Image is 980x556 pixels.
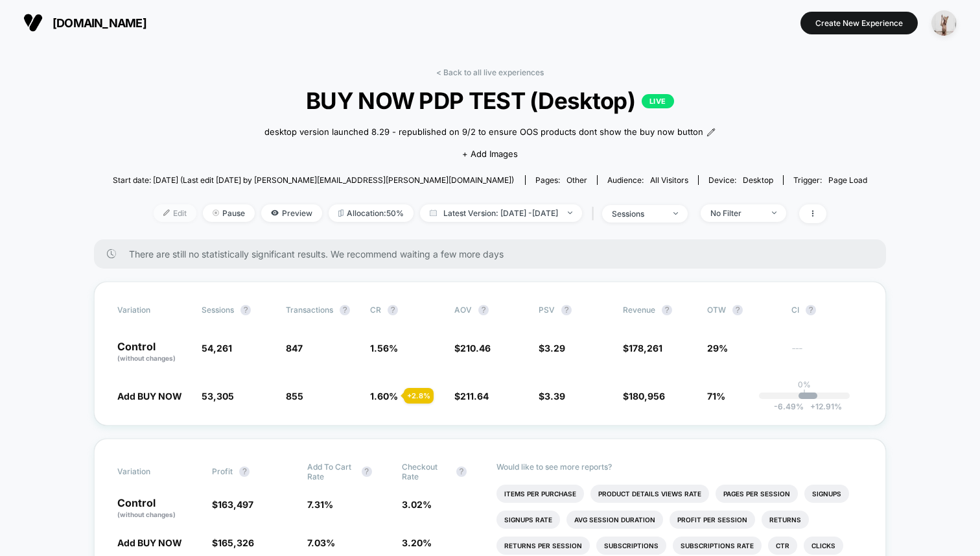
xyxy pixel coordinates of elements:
[566,511,663,529] li: Avg Session Duration
[589,204,602,223] span: |
[454,343,491,354] span: $
[117,498,199,520] p: Control
[566,175,587,185] span: other
[454,391,489,402] span: $
[203,204,255,222] span: Pause
[629,391,665,402] span: 180,956
[52,16,146,30] span: [DOMAIN_NAME]
[710,208,762,218] div: No Filter
[402,499,432,510] span: 3.02 %
[539,305,555,315] span: PSV
[154,204,196,222] span: Edit
[212,537,254,548] span: $
[117,305,189,315] span: Variation
[791,305,863,315] span: CI
[370,305,381,315] span: CR
[218,499,253,510] span: 163,497
[798,380,811,389] p: 0%
[596,537,666,555] li: Subscriptions
[716,485,798,503] li: Pages Per Session
[810,402,815,411] span: +
[650,175,688,185] span: All Visitors
[496,511,560,529] li: Signups Rate
[240,305,251,315] button: ?
[370,391,398,402] span: 1.60 %
[791,344,863,363] span: ---
[307,462,355,481] span: Add To Cart Rate
[662,305,672,315] button: ?
[430,210,437,216] img: calendar
[535,175,587,185] div: Pages:
[673,537,762,555] li: Subscriptions Rate
[286,305,333,315] span: Transactions
[623,391,665,402] span: $
[607,175,688,185] div: Audience:
[202,391,234,402] span: 53,305
[698,175,783,185] span: Device:
[496,537,590,555] li: Returns Per Session
[931,10,957,36] img: ppic
[804,485,849,503] li: Signups
[370,343,398,354] span: 1.56 %
[117,391,182,402] span: Add BUY NOW
[478,305,489,315] button: ?
[436,67,544,77] a: < Back to all live experiences
[590,485,709,503] li: Product Details Views Rate
[420,204,582,222] span: Latest Version: [DATE] - [DATE]
[732,305,743,315] button: ?
[117,354,176,362] span: (without changes)
[213,210,219,216] img: end
[670,511,755,529] li: Profit Per Session
[338,210,344,217] img: rebalance
[743,175,773,185] span: desktop
[568,212,572,214] img: end
[927,10,961,36] button: ppic
[404,388,434,404] div: + 2.8 %
[673,212,678,215] img: end
[460,391,489,402] span: 211.64
[286,391,303,402] span: 855
[544,391,565,402] span: 3.39
[117,341,189,363] p: Control
[793,175,867,185] div: Trigger:
[462,149,518,159] span: + Add Images
[19,12,150,33] button: [DOMAIN_NAME]
[623,305,655,315] span: Revenue
[113,175,514,185] span: Start date: [DATE] (Last edit [DATE] by [PERSON_NAME][EMAIL_ADDRESS][PERSON_NAME][DOMAIN_NAME])
[340,305,350,315] button: ?
[202,343,232,354] span: 54,261
[402,537,432,548] span: 3.20 %
[496,462,863,472] p: Would like to see more reports?
[772,212,776,214] img: end
[496,485,584,503] li: Items Per Purchase
[402,462,450,481] span: Checkout Rate
[768,537,797,555] li: Ctr
[707,343,728,354] span: 29%
[623,343,662,354] span: $
[329,204,414,222] span: Allocation: 50%
[163,210,170,216] img: edit
[307,537,335,548] span: 7.03 %
[264,126,703,139] span: desktop version launched 8.29﻿ - republished on 9/2 to ensure OOS products dont show the buy now ...
[456,466,467,477] button: ?
[117,462,189,481] span: Variation
[307,499,333,510] span: 7.31 %
[117,537,182,548] span: Add BUY NOW
[804,537,843,555] li: Clicks
[707,391,725,402] span: 71%
[129,248,860,260] span: There are still no statistically significant results. We recommend waiting a few more days
[212,499,253,510] span: $
[762,511,809,529] li: Returns
[539,391,565,402] span: $
[612,209,664,219] div: sessions
[218,537,254,548] span: 165,326
[454,305,472,315] span: AOV
[774,402,804,411] span: -6.49 %
[828,175,867,185] span: Page Load
[804,402,842,411] span: 12.91 %
[707,305,778,315] span: OTW
[362,466,372,477] button: ?
[629,343,662,354] span: 178,261
[460,343,491,354] span: 210.46
[150,87,830,114] span: BUY NOW PDP TEST (Desktop)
